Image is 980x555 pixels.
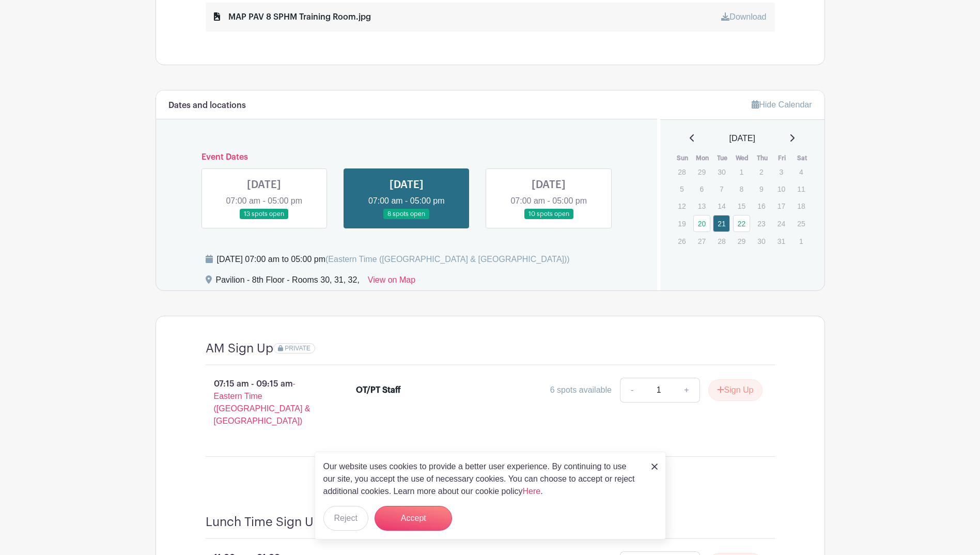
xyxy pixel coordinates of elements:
p: 26 [673,233,690,249]
p: 25 [792,215,810,232]
div: 6 spots available [550,384,612,396]
h4: AM Sign Up [206,341,273,356]
a: + [674,378,699,403]
span: - Eastern Time ([GEOGRAPHIC_DATA] & [GEOGRAPHIC_DATA]) [214,379,310,425]
p: 1 [733,164,750,180]
p: 6 [693,181,710,197]
p: 15 [733,198,750,214]
div: MAP PAV 8 SPHM Training Room.jpg [214,11,371,23]
p: 9 [753,181,770,197]
p: 07:15 am - 09:15 am [189,374,340,431]
a: View on Map [368,274,415,290]
p: 1 [792,233,810,249]
a: Hide Calendar [752,100,812,109]
p: 4 [792,164,810,180]
div: Pavilion - 8th Floor - Rooms 30, 31, 32, [216,274,360,290]
button: Accept [375,506,452,531]
h6: Event Dates [193,152,620,162]
p: 10 [773,181,790,197]
p: 30 [713,164,730,180]
p: 7 [713,181,730,197]
p: 18 [792,198,810,214]
a: Here [523,487,541,496]
button: Sign Up [708,379,763,401]
p: 14 [713,198,730,214]
th: Fri [772,153,792,163]
p: 5 [673,181,690,197]
p: 12 [673,198,690,214]
p: 24 [773,215,790,232]
p: 8 [733,181,750,197]
p: 19 [673,215,690,232]
th: Sat [792,153,812,163]
th: Tue [712,153,733,163]
p: 16 [753,198,770,214]
th: Mon [693,153,713,163]
th: Sun [673,153,693,163]
h6: Dates and locations [168,101,246,111]
span: PRIVATE [285,345,310,352]
p: 11 [792,181,810,197]
a: 21 [713,215,730,232]
img: close_button-5f87c8562297e5c2d7936805f587ecaba9071eb48480494691a3f1689db116b3.svg [651,464,658,470]
p: 29 [733,233,750,249]
p: Our website uses cookies to provide a better user experience. By continuing to use our site, you ... [323,460,641,498]
th: Thu [752,153,772,163]
a: 22 [733,215,750,232]
p: 29 [693,164,710,180]
a: Download [721,12,766,21]
p: 28 [673,164,690,180]
p: 27 [693,233,710,249]
th: Wed [733,153,753,163]
div: OT/PT Staff [356,384,401,396]
p: 23 [753,215,770,232]
p: 31 [773,233,790,249]
span: [DATE] [729,132,755,145]
button: Reject [323,506,368,531]
h4: Lunch Time Sign Up [206,515,321,530]
a: 20 [693,215,710,232]
p: 13 [693,198,710,214]
a: - [620,378,644,403]
div: [DATE] 07:00 am to 05:00 pm [217,253,570,266]
p: 28 [713,233,730,249]
p: 30 [753,233,770,249]
p: 17 [773,198,790,214]
p: 3 [773,164,790,180]
p: 2 [753,164,770,180]
span: (Eastern Time ([GEOGRAPHIC_DATA] & [GEOGRAPHIC_DATA])) [325,255,570,264]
